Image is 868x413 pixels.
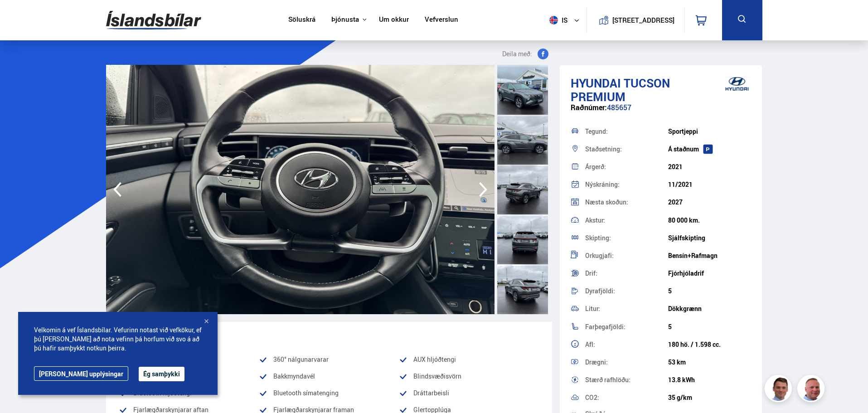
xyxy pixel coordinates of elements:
[585,377,668,383] div: Stærð rafhlöðu:
[499,49,552,59] button: Deila með:
[668,252,751,259] div: Bensín+Rafmagn
[585,199,668,205] div: Næsta skoðun:
[549,16,558,24] img: svg+xml;base64,PHN2ZyB4bWxucz0iaHR0cDovL3d3dy53My5vcmcvMjAwMC9zdmciIHdpZHRoPSI1MTIiIGhlaWdodD0iNT...
[668,199,751,206] div: 2027
[585,394,668,401] div: CO2:
[399,354,539,365] li: AUX hljóðtengi
[719,70,755,98] img: brand logo
[399,388,539,398] li: Dráttarbeisli
[585,270,668,277] div: Drif:
[546,7,587,34] button: is
[571,75,670,105] span: Tucson PREMIUM
[502,49,532,59] span: Deila með:
[668,217,751,224] div: 80 000 km.
[585,128,668,135] div: Tegund:
[585,306,668,312] div: Litur:
[259,371,399,382] li: Bakkmyndavél
[668,270,751,277] div: Fjórhjóladrif
[425,15,458,25] a: Vefverslun
[585,217,668,224] div: Akstur:
[668,163,751,170] div: 2021
[585,359,668,365] div: Drægni:
[288,15,315,25] a: Söluskrá
[259,354,399,365] li: 360° nálgunarvarar
[799,376,826,403] img: siFngHWaQ9KaOqBr.png
[259,388,399,398] li: Bluetooth símatenging
[616,16,671,24] button: [STREET_ADDRESS]
[34,366,128,381] a: [PERSON_NAME] upplýsingar
[585,146,668,152] div: Staðsetning:
[34,326,202,353] span: Velkomin á vef Íslandsbílar. Vefurinn notast við vefkökur, ef þú [PERSON_NAME] að nota vefinn þá ...
[571,103,752,121] div: 485657
[119,329,539,343] div: Vinsæll búnaður
[668,128,751,135] div: Sportjeppi
[585,253,668,259] div: Orkugjafi:
[585,164,668,170] div: Árgerð:
[571,102,607,112] span: Raðnúmer:
[668,305,751,312] div: Dökkgrænn
[668,234,751,242] div: Sjálfskipting
[106,5,201,35] img: G0Ugv5HjCgRt.svg
[592,7,679,33] a: [STREET_ADDRESS]
[668,394,751,401] div: 35 g/km
[379,15,409,25] a: Um okkur
[668,181,751,188] div: 11/2021
[106,65,495,314] img: 3361945.jpeg
[571,75,621,91] span: Hyundai
[546,16,568,24] span: is
[668,323,751,330] div: 5
[668,376,751,384] div: 13.8 kWh
[766,376,793,403] img: FbJEzSuNWCJXmdc-.webp
[399,371,539,382] li: Blindsvæðisvörn
[585,288,668,294] div: Dyrafjöldi:
[7,4,34,31] button: Open LiveChat chat widget
[139,367,184,381] button: Ég samþykki
[668,146,751,153] div: Á staðnum
[585,181,668,188] div: Nýskráning:
[668,359,751,366] div: 53 km
[668,287,751,295] div: 5
[331,15,359,24] button: Þjónusta
[668,341,751,348] div: 180 hö. / 1.598 cc.
[585,235,668,241] div: Skipting:
[585,324,668,330] div: Farþegafjöldi:
[585,341,668,348] div: Afl:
